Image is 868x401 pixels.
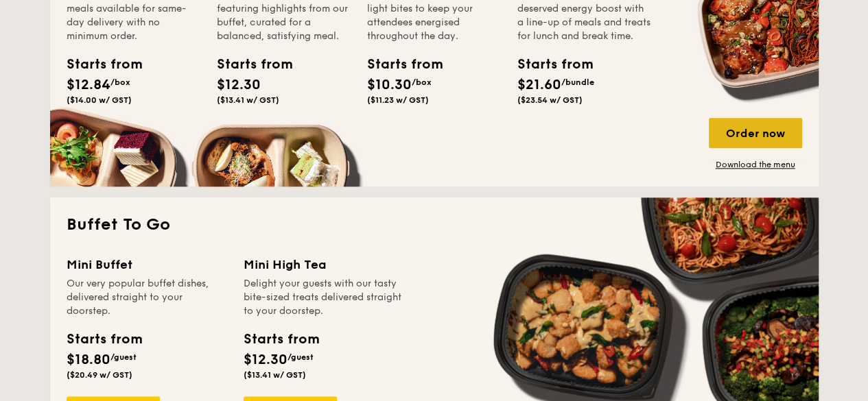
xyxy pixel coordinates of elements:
[517,95,583,105] span: ($23.54 w/ GST)
[517,54,579,75] div: Starts from
[67,77,110,93] span: $12.84
[709,118,802,148] div: Order now
[367,54,429,75] div: Starts from
[244,329,318,350] div: Starts from
[244,352,288,368] span: $12.30
[217,77,261,93] span: $12.30
[244,277,404,318] div: Delight your guests with our tasty bite-sized treats delivered straight to your doorstep.
[517,77,561,93] span: $21.60
[67,214,802,236] h2: Buffet To Go
[217,95,279,105] span: ($13.41 w/ GST)
[288,352,314,362] span: /guest
[67,277,227,318] div: Our very popular buffet dishes, delivered straight to your doorstep.
[561,77,594,87] span: /bundle
[67,329,141,350] div: Starts from
[110,77,130,87] span: /box
[244,255,404,274] div: Mini High Tea
[709,159,802,170] a: Download the menu
[67,352,110,368] span: $18.80
[412,77,432,87] span: /box
[367,77,412,93] span: $10.30
[110,352,137,362] span: /guest
[67,255,227,274] div: Mini Buffet
[67,54,128,75] div: Starts from
[367,95,429,105] span: ($11.23 w/ GST)
[67,95,132,105] span: ($14.00 w/ GST)
[217,54,279,75] div: Starts from
[244,370,306,380] span: ($13.41 w/ GST)
[67,370,132,380] span: ($20.49 w/ GST)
